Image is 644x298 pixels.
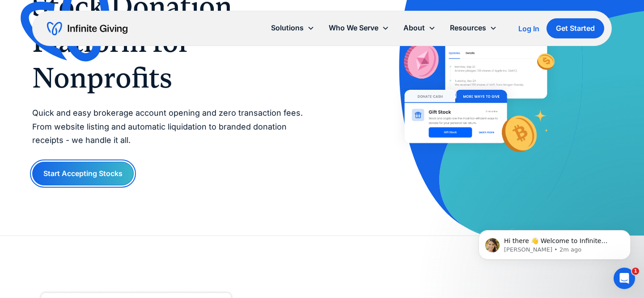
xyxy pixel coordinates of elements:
[329,22,378,34] div: Who We Serve
[465,211,644,274] iframe: Intercom notifications message
[47,21,127,36] a: home
[518,23,539,34] a: Log In
[322,18,396,38] div: Who We Serve
[443,18,504,38] div: Resources
[271,22,304,34] div: Solutions
[403,22,425,34] div: About
[547,18,604,38] a: Get Started
[450,22,486,34] div: Resources
[632,268,639,275] span: 1
[32,106,304,147] p: Quick and easy brokerage account opening and zero transaction fees. From website listing and auto...
[391,5,560,169] img: With Infinite Giving’s stock donation platform, it’s easy for donors to give stock to your nonpro...
[264,18,322,38] div: Solutions
[396,18,443,38] div: About
[614,268,635,289] iframe: Intercom live chat
[518,25,539,32] div: Log In
[32,162,134,185] a: Start Accepting Stocks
